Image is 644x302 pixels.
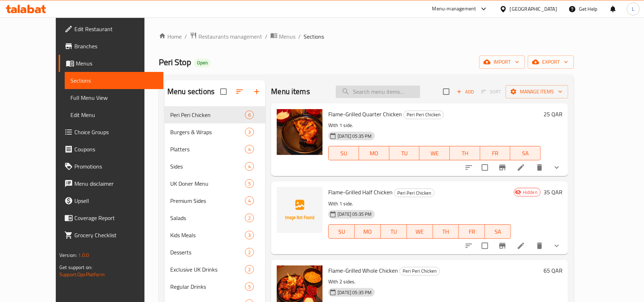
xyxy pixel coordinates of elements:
[170,282,245,291] span: Regular Drinks
[59,209,163,226] a: Coverage Report
[513,148,538,159] span: SA
[74,196,158,205] span: Upsell
[245,163,254,170] span: 4
[245,112,254,118] span: 6
[534,58,568,67] span: export
[432,5,476,13] div: Menu-management
[245,145,254,154] div: items
[170,162,245,171] span: Sides
[400,267,439,275] span: Peri Peri Chicken
[231,83,248,100] span: Sort sections
[159,32,574,41] nav: breadcrumb
[190,32,262,41] a: Restaurants management
[59,226,163,244] a: Grocery Checklist
[164,209,265,226] div: Salads2
[59,20,163,38] a: Edit Restaurant
[245,231,254,239] div: items
[450,146,480,160] button: TH
[336,86,420,98] input: search
[510,146,541,160] button: SA
[185,32,187,41] li: /
[335,211,374,218] span: [DATE] 05:35 PM
[245,214,254,222] div: items
[78,250,89,260] span: 1.0.0
[331,148,356,159] span: SU
[164,141,265,158] div: Platters4
[164,278,265,295] div: Regular Drinks5
[480,146,511,160] button: FR
[164,192,265,209] div: Premium Sides4
[459,224,485,239] button: FR
[528,55,574,69] button: export
[520,189,540,196] span: Hidden
[59,250,77,260] span: Version:
[460,159,477,176] button: sort-choices
[245,128,254,136] div: items
[328,187,393,198] span: Flame-Grilled Half Chicken
[460,237,477,254] button: sort-choices
[170,128,245,136] span: Burgers & Wraps
[74,162,158,171] span: Promotions
[170,214,245,222] span: Salads
[511,87,562,96] span: Manage items
[170,248,245,257] span: Desserts
[216,84,231,99] span: Select all sections
[164,261,265,278] div: Exclusive UK Drinks2
[164,123,265,141] div: Burgers & Wraps3
[159,54,191,70] span: Peri Stop
[277,109,323,155] img: Flame-Grilled Quarter Chicken
[59,141,163,158] a: Coupons
[170,145,245,154] div: Platters
[485,58,519,67] span: import
[65,106,163,123] a: Edit Menu
[494,159,511,176] button: Branch-specific-item
[74,25,158,33] span: Edit Restaurant
[164,158,265,175] div: Sides4
[488,226,508,237] span: SA
[328,224,355,239] button: SU
[170,179,245,188] span: UK Doner Menu
[358,226,378,237] span: MO
[59,192,163,209] a: Upsell
[74,179,158,188] span: Menu disclaimer
[164,226,265,244] div: Kids Meals3
[392,148,417,159] span: TU
[170,111,245,119] span: Peri Peri Chicken
[419,146,450,160] button: WE
[544,187,562,197] h6: 35 QAR
[517,242,525,250] a: Edit menu item
[74,42,158,50] span: Branches
[328,146,359,160] button: SU
[454,86,477,97] button: Add
[328,277,541,286] p: With 2 sides.
[270,32,295,41] a: Menus
[384,226,404,237] span: TU
[485,224,511,239] button: SA
[245,198,254,204] span: 4
[59,175,163,192] a: Menu disclaimer
[477,160,492,175] span: Select to update
[74,145,158,154] span: Coupons
[531,159,548,176] button: delete
[170,265,245,274] div: Exclusive UK Drinks
[328,121,541,130] p: With 1 side.
[544,266,562,276] h6: 65 QAR
[335,289,374,296] span: [DATE] 05:35 PM
[544,109,562,119] h6: 25 QAR
[552,163,561,172] svg: Show Choices
[483,148,508,159] span: FR
[359,146,389,160] button: MO
[198,32,262,41] span: Restaurants management
[328,109,402,120] span: Flame-Grilled Quarter Chicken
[477,238,492,253] span: Select to update
[170,196,245,205] span: Premium Sides
[59,158,163,175] a: Promotions
[298,32,301,41] li: /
